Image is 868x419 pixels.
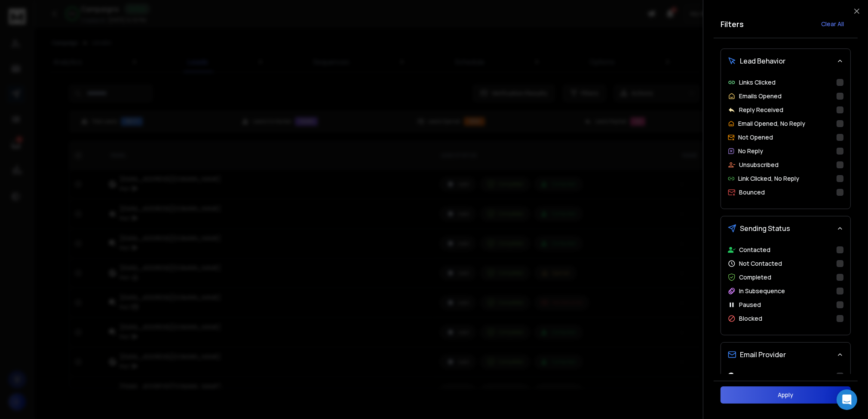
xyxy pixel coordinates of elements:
button: Lead Behavior [721,49,850,73]
button: Sending Status [721,216,850,240]
div: Open Intercom Messenger [837,389,857,410]
p: Unsubscribed [739,161,779,169]
div: Sending Status [721,240,850,335]
p: Links Clicked [739,78,776,87]
span: Sending Status [740,223,790,234]
p: Emails Opened [739,92,782,100]
button: Apply [721,386,851,404]
p: Bounced [739,188,765,197]
p: Not Opened [738,133,773,142]
p: Link Clicked, No Reply [738,174,799,183]
p: Paused [739,301,761,309]
h2: Filters [721,18,744,30]
p: Blocked [739,314,762,323]
p: Email Opened, No Reply [738,119,805,128]
span: Email Provider [740,349,786,360]
button: Email Provider [721,343,850,367]
p: Reply Received [739,106,783,114]
span: Lead Behavior [740,56,785,66]
p: Google [738,372,760,380]
p: In Subsequence [739,287,785,295]
p: Contacted [739,246,770,254]
p: Completed [739,273,771,282]
p: Not Contacted [739,259,782,268]
div: Lead Behavior [721,73,850,209]
p: No Reply [738,147,763,155]
button: Clear All [814,15,851,33]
